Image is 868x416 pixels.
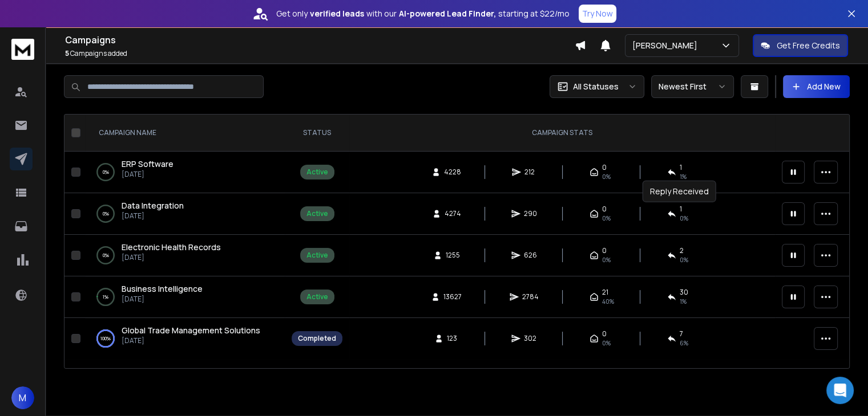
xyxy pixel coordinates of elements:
[680,205,682,214] span: 1
[680,246,684,255] span: 2
[777,40,840,51] p: Get Free Credits
[122,283,203,295] a: Business Intelligence
[602,172,611,181] span: 0%
[582,8,613,19] p: Try Now
[443,292,462,301] span: 13627
[122,158,173,170] a: ERP Software
[680,163,682,172] span: 1
[11,386,34,409] button: M
[122,158,173,169] span: ERP Software
[306,292,328,301] div: Active
[680,338,688,348] span: 6 %
[602,255,611,264] span: 0%
[306,209,328,218] div: Active
[306,251,328,260] div: Active
[285,115,349,152] th: STATUS
[85,276,285,318] td: 1%Business Intelligence[DATE]
[680,255,688,264] span: 0 %
[680,329,683,338] span: 7
[122,242,221,252] span: Electronic Health Records
[680,297,687,306] span: 1 %
[306,168,328,177] div: Active
[602,163,607,172] span: 0
[122,336,260,345] p: [DATE]
[602,288,608,297] span: 21
[524,334,536,343] span: 302
[643,181,716,202] div: Reply Received
[522,292,539,301] span: 2784
[85,318,285,360] td: 100%Global Trade Management Solutions[DATE]
[602,338,611,348] span: 0%
[85,152,285,193] td: 0%ERP Software[DATE]
[446,251,460,260] span: 1255
[103,250,109,261] p: 0 %
[602,214,611,223] span: 0%
[103,208,109,219] p: 0 %
[103,166,109,178] p: 0 %
[310,8,364,19] strong: verified leads
[122,283,203,294] span: Business Intelligence
[399,8,496,19] strong: AI-powered Lead Finder,
[753,34,848,57] button: Get Free Credits
[602,297,614,306] span: 40 %
[602,246,607,255] span: 0
[680,288,688,297] span: 30
[298,334,336,343] div: Completed
[103,291,108,303] p: 1 %
[680,172,687,181] span: 1 %
[65,48,69,58] span: 5
[826,377,854,404] div: Open Intercom Messenger
[11,39,34,60] img: logo
[122,253,221,262] p: [DATE]
[122,200,184,211] span: Data Integration
[122,170,173,179] p: [DATE]
[445,209,461,218] span: 4274
[783,75,850,98] button: Add New
[444,168,461,177] span: 4228
[122,242,221,253] a: Electronic Health Records
[524,168,536,177] span: 212
[632,40,702,51] p: [PERSON_NAME]
[524,251,537,260] span: 626
[85,235,285,276] td: 0%Electronic Health Records[DATE]
[85,193,285,235] td: 0%Data Integration[DATE]
[276,8,570,19] p: Get only with our starting at $22/mo
[651,75,734,98] button: Newest First
[122,325,260,336] a: Global Trade Management Solutions
[122,200,184,211] a: Data Integration
[100,333,111,344] p: 100 %
[122,295,203,304] p: [DATE]
[447,334,458,343] span: 123
[680,214,688,223] span: 0 %
[65,49,575,58] p: Campaigns added
[573,81,619,92] p: All Statuses
[579,5,616,23] button: Try Now
[602,329,607,338] span: 0
[602,205,607,214] span: 0
[65,33,575,47] h1: Campaigns
[122,211,184,221] p: [DATE]
[349,115,775,152] th: CAMPAIGN STATS
[524,209,537,218] span: 290
[85,115,285,152] th: CAMPAIGN NAME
